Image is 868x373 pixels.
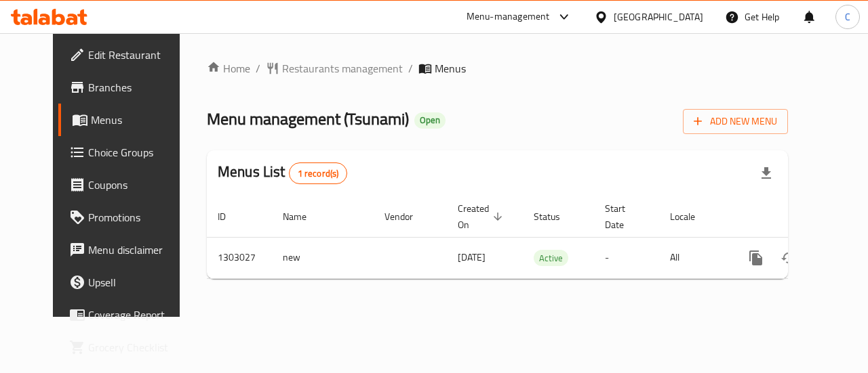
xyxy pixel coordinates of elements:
[740,242,772,274] button: more
[88,307,187,323] span: Coverage Report
[458,248,486,266] span: [DATE]
[58,71,198,104] a: Branches
[283,209,324,225] span: Name
[218,162,347,184] h2: Menus List
[218,209,243,225] span: ID
[772,242,805,274] button: Change Status
[683,109,788,134] button: Add New Menu
[58,169,198,201] a: Coupons
[458,200,507,233] span: Created On
[414,114,446,126] span: Open
[58,234,198,266] a: Menu disclaimer
[534,250,568,266] div: Active
[594,237,659,278] td: -
[266,60,403,76] a: Restaurants management
[91,112,187,128] span: Menus
[670,209,713,225] span: Locale
[58,331,198,364] a: Grocery Checklist
[256,60,260,76] li: /
[614,9,703,24] div: [GEOGRAPHIC_DATA]
[207,60,250,76] a: Home
[88,144,187,160] span: Choice Groups
[58,104,198,136] a: Menus
[289,162,348,184] div: Total records count
[88,242,187,258] span: Menu disclaimer
[58,201,198,234] a: Promotions
[414,112,446,129] div: Open
[694,113,777,130] span: Add New Menu
[384,209,431,225] span: Vendor
[467,9,550,25] div: Menu-management
[207,237,272,278] td: 1303027
[207,104,409,134] span: Menu management ( Tsunami )
[845,9,850,24] span: C
[408,60,413,76] li: /
[58,39,198,71] a: Edit Restaurant
[88,177,187,193] span: Coupons
[88,209,187,225] span: Promotions
[534,209,578,225] span: Status
[88,47,187,63] span: Edit Restaurant
[534,250,568,266] span: Active
[435,60,466,76] span: Menus
[207,60,788,76] nav: breadcrumb
[272,237,374,278] td: new
[282,60,403,76] span: Restaurants management
[58,266,198,299] a: Upsell
[290,167,347,180] span: 1 record(s)
[88,339,187,355] span: Grocery Checklist
[750,157,783,190] div: Export file
[88,79,187,95] span: Branches
[659,237,729,278] td: All
[58,136,198,169] a: Choice Groups
[58,299,198,331] a: Coverage Report
[88,274,187,290] span: Upsell
[605,200,643,233] span: Start Date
